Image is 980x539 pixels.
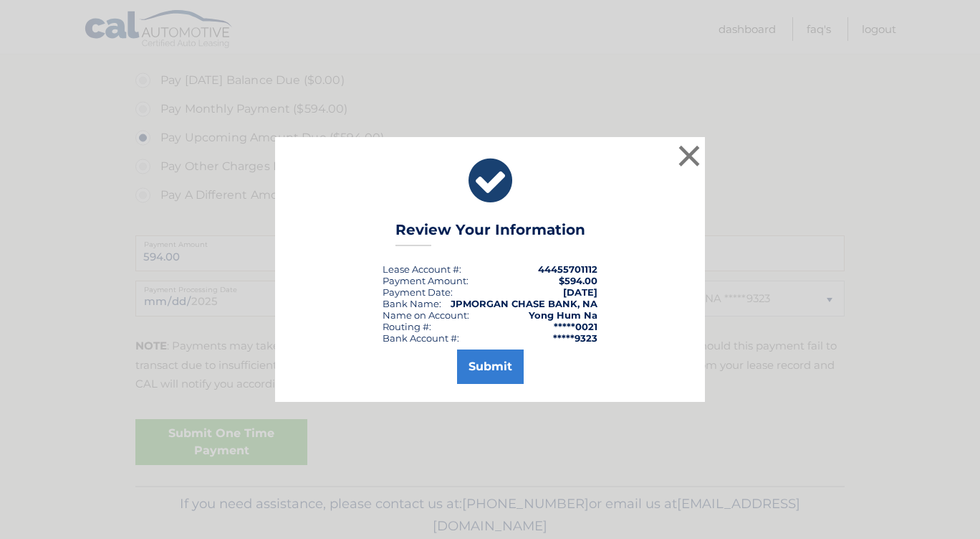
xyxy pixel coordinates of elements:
span: $594.00 [559,275,597,286]
div: : [383,286,453,298]
h3: Review Your Information [395,221,585,246]
div: Routing #: [383,321,431,332]
div: Bank Name: [383,298,441,309]
button: Submit [457,350,524,384]
div: Payment Amount: [383,275,469,286]
button: × [675,141,703,170]
span: Payment Date [383,286,451,298]
div: Lease Account #: [383,263,461,275]
div: Bank Account #: [383,332,459,344]
strong: Yong Hum Na [529,309,597,321]
span: [DATE] [563,286,597,298]
strong: 44455701112 [538,263,597,275]
div: Name on Account: [383,309,469,321]
strong: JPMORGAN CHASE BANK, NA [451,298,597,309]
